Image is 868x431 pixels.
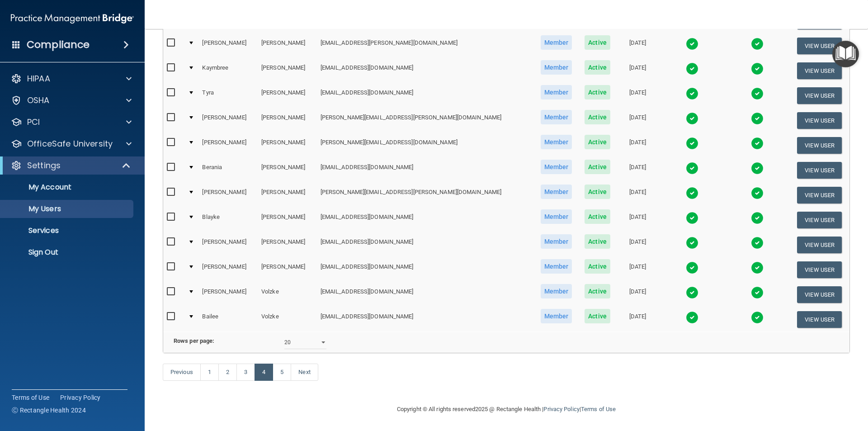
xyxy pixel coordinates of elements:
a: OfficeSafe University [11,138,132,149]
td: [DATE] [616,183,659,208]
button: View User [797,38,842,54]
td: [PERSON_NAME] [258,257,317,282]
button: View User [797,237,842,253]
button: View User [797,162,842,179]
img: tick.e7d51cea.svg [751,286,764,299]
img: tick.e7d51cea.svg [751,38,764,50]
td: [PERSON_NAME] [198,108,258,133]
img: tick.e7d51cea.svg [751,261,764,274]
td: Volzke [258,307,317,332]
p: HIPAA [27,73,50,84]
button: View User [797,311,842,328]
span: Member [541,284,572,298]
span: Member [541,209,572,224]
button: View User [797,62,842,79]
td: [PERSON_NAME] [258,232,317,257]
a: 5 [273,364,291,381]
img: tick.e7d51cea.svg [686,237,698,249]
td: [PERSON_NAME] [258,183,317,208]
td: [PERSON_NAME][EMAIL_ADDRESS][PERSON_NAME][DOMAIN_NAME] [317,183,534,208]
img: tick.e7d51cea.svg [686,311,698,324]
span: Member [541,259,572,274]
img: tick.e7d51cea.svg [686,62,698,75]
p: Settings [27,160,61,171]
span: Active [585,85,610,99]
p: Sign Out [6,248,129,257]
td: [PERSON_NAME] [258,133,317,158]
button: View User [797,261,842,278]
td: [EMAIL_ADDRESS][DOMAIN_NAME] [317,208,534,232]
span: Member [541,60,572,75]
a: Terms of Use [12,393,49,402]
span: Active [585,110,610,124]
img: tick.e7d51cea.svg [686,187,698,199]
img: tick.e7d51cea.svg [751,187,764,199]
img: tick.e7d51cea.svg [751,87,764,100]
button: View User [797,187,842,204]
a: Settings [11,160,131,171]
b: Rows per page: [174,337,214,344]
td: [PERSON_NAME] [198,282,258,307]
img: tick.e7d51cea.svg [686,137,698,150]
span: Active [585,259,610,274]
button: View User [797,286,842,303]
td: [DATE] [616,208,659,232]
img: tick.e7d51cea.svg [751,212,764,224]
a: OSHA [11,95,132,106]
td: [PERSON_NAME][EMAIL_ADDRESS][DOMAIN_NAME] [317,133,534,158]
a: Privacy Policy [543,406,579,412]
span: Member [541,234,572,249]
span: Member [541,110,572,124]
td: Berania [198,158,258,183]
td: [EMAIL_ADDRESS][DOMAIN_NAME] [317,232,534,257]
td: [EMAIL_ADDRESS][DOMAIN_NAME] [317,257,534,282]
span: Ⓒ Rectangle Health 2024 [12,406,86,415]
span: Active [585,35,610,50]
img: tick.e7d51cea.svg [686,112,698,125]
td: Blayke [198,208,258,232]
img: PMB logo [11,9,134,28]
a: Next [291,364,318,381]
a: 3 [236,364,255,381]
button: View User [797,112,842,129]
span: Active [585,60,610,75]
td: [DATE] [616,33,659,58]
td: [PERSON_NAME] [258,108,317,133]
td: [PERSON_NAME] [258,33,317,58]
td: [DATE] [616,108,659,133]
td: Kaymbree [198,58,258,83]
a: 4 [255,364,273,381]
img: tick.e7d51cea.svg [686,162,698,175]
img: tick.e7d51cea.svg [686,212,698,224]
img: tick.e7d51cea.svg [686,286,698,299]
td: [DATE] [616,133,659,158]
td: [PERSON_NAME] [258,83,317,108]
td: [PERSON_NAME] [258,158,317,183]
td: [EMAIL_ADDRESS][DOMAIN_NAME] [317,307,534,332]
td: [EMAIL_ADDRESS][DOMAIN_NAME] [317,158,534,183]
td: [DATE] [616,83,659,108]
button: View User [797,87,842,104]
span: Member [541,309,572,323]
span: Active [585,185,610,199]
td: [EMAIL_ADDRESS][DOMAIN_NAME] [317,83,534,108]
button: Open Resource Center [832,41,859,67]
img: tick.e7d51cea.svg [751,237,764,249]
td: [PERSON_NAME] [198,232,258,257]
p: OfficeSafe University [27,138,113,149]
a: PCI [11,117,132,128]
td: [DATE] [616,257,659,282]
div: Copyright © All rights reserved 2025 @ Rectangle Health | | [341,395,671,424]
span: Active [585,284,610,298]
span: Member [541,185,572,199]
td: [DATE] [616,158,659,183]
span: Active [585,160,610,174]
img: tick.e7d51cea.svg [686,261,698,274]
img: tick.e7d51cea.svg [751,112,764,125]
p: PCI [27,117,40,128]
td: [DATE] [616,307,659,332]
span: Member [541,35,572,50]
td: [EMAIL_ADDRESS][PERSON_NAME][DOMAIN_NAME] [317,33,534,58]
a: Previous [163,364,201,381]
span: Member [541,85,572,99]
